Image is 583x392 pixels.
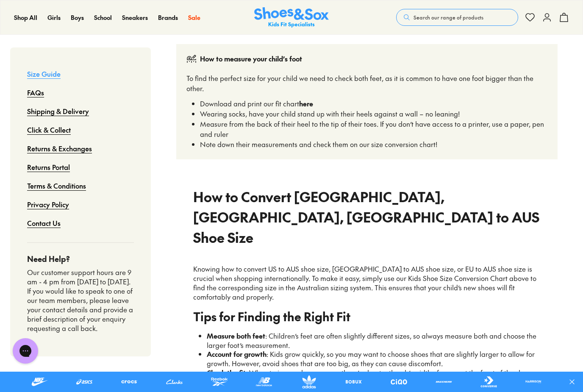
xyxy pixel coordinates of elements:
a: Returns Portal [27,158,70,176]
span: School [94,13,112,22]
a: Shop All [14,13,37,22]
a: Boys [71,13,84,22]
a: Click & Collect [27,120,71,139]
a: Returns & Exchanges [27,139,92,158]
p: Our customer support hours are 9 am - 4 pm from [DATE] to [DATE]. If you would like to speak to o... [27,268,134,333]
a: Terms & Conditions [27,176,86,195]
h4: Need Help? [27,253,134,264]
button: Search our range of products [396,9,518,26]
li: : When trying on shoes, ensure there’s about a thumb’s width of space at the front of the shoe. T... [207,368,541,387]
a: Contact Us [27,214,61,232]
a: Sneakers [122,13,148,22]
a: here [299,99,313,108]
h3: Tips for Finding the Right Fit [193,312,541,321]
iframe: Gorgias live chat messenger [8,335,42,367]
strong: Measure both feet [207,331,265,340]
a: Girls [47,13,61,22]
span: Girls [47,13,61,22]
a: Brands [158,13,178,22]
span: Shop All [14,13,37,22]
a: Shipping & Delivery [27,102,89,120]
li: Measure from the back of their heel to the tip of their toes. If you don’t have access to a print... [200,119,547,139]
li: Download and print our fit chart [200,98,547,108]
li: Wearing socks, have your child stand up with their heels against a wall – no leaning! [200,108,547,119]
span: Sale [188,13,200,22]
strong: Account for growth [207,349,267,359]
p: Knowing how to convert US to AUS shoe size, [GEOGRAPHIC_DATA] to AUS shoe size, or EU to AUS shoe... [193,264,541,302]
li: : Kids grow quickly, so you may want to choose shoes that are slightly larger to allow for growth... [207,350,541,368]
span: Sneakers [122,13,148,22]
img: SNS_Logo_Responsive.svg [254,7,329,28]
p: To find the perfect size for your child we need to check both feet, as it is common to have one f... [186,71,547,95]
li: Note down their measurements and check them on our size conversion chart! [200,139,547,149]
li: : Children’s feet are often slightly different sizes, so always measure both and choose the large... [207,331,541,350]
a: Shoes & Sox [254,7,329,28]
a: Size Guide [27,64,61,83]
a: Sale [188,13,200,22]
span: Brands [158,13,178,22]
strong: Check the fit [207,368,246,377]
span: Boys [71,13,84,22]
a: Privacy Policy [27,195,69,214]
span: Search our range of products [414,14,483,21]
div: How to measure your child’s foot [200,54,302,64]
a: FAQs [27,83,44,102]
h2: How to Convert [GEOGRAPHIC_DATA], [GEOGRAPHIC_DATA], [GEOGRAPHIC_DATA] to AUS Shoe Size [193,186,541,247]
a: School [94,13,112,22]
